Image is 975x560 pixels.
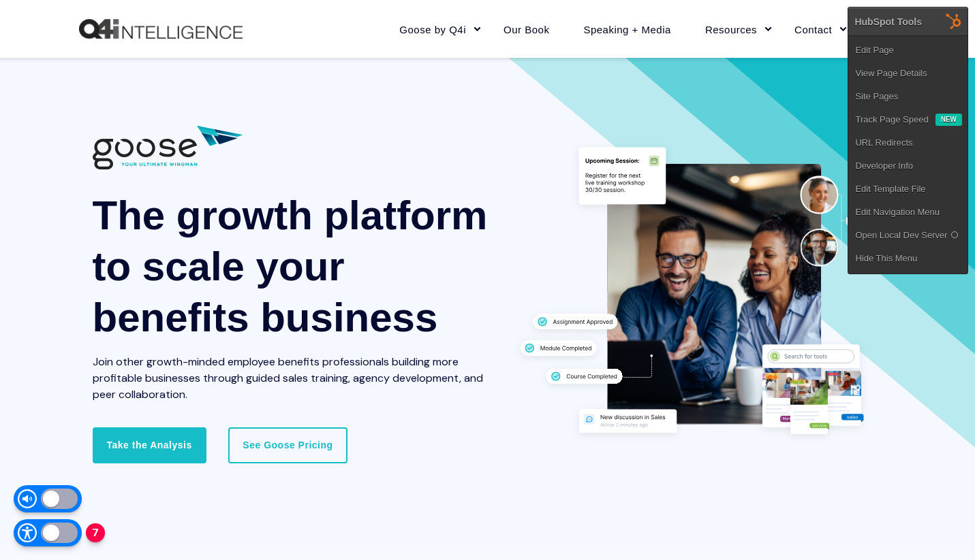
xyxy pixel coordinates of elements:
[93,355,483,401] span: Join other growth-minded employee benefits professionals building more profitable businesses thro...
[848,178,968,201] a: Edit Template File
[848,154,968,178] a: Developer Info
[848,85,968,108] a: Site Pages
[848,108,935,131] a: Track Page Speed
[228,427,347,463] a: See Goose Pricing
[907,495,975,560] iframe: Chat Widget
[79,19,243,39] a: Back to Home
[848,201,968,224] a: Edit Navigation Menu
[93,427,206,463] a: Take the Analysis
[848,131,968,154] a: URL Redirects
[848,62,968,85] a: View Page Details
[848,247,968,270] a: Hide This Menu
[848,39,968,62] a: Edit Page
[93,193,488,340] span: The growth platform to scale your benefits business
[848,7,968,274] div: HubSpot Tools Edit PageView Page DetailsSite Pages Track Page Speed New URL RedirectsDeveloper In...
[935,114,962,126] div: New
[854,16,922,28] div: HubSpot Tools
[940,7,968,35] img: HubSpot Tools Menu Toggle
[848,224,968,247] a: Open Local Dev Server
[512,141,910,444] img: Group 34
[93,126,243,169] img: 01882 Goose Q4i Logo wTag-CC
[79,19,243,39] img: Q4intelligence, LLC logo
